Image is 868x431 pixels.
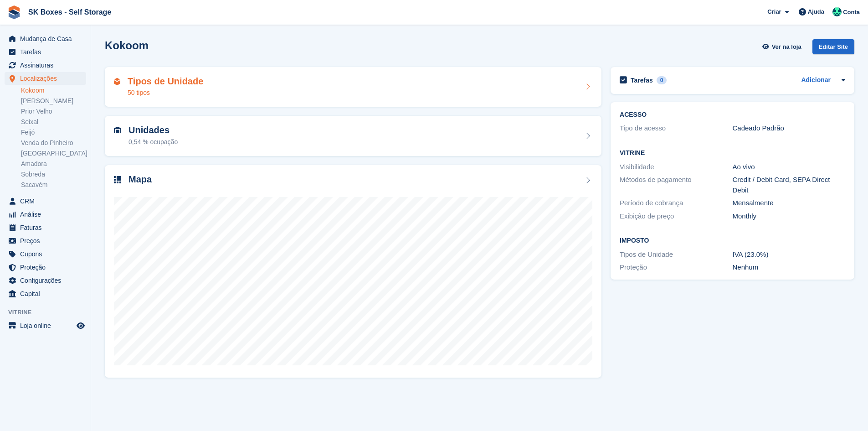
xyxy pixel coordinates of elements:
[20,32,75,45] span: Mudança de Casa
[733,175,845,195] div: Credit / Debit Card, SEPA Direct Debit
[21,170,86,179] a: Sobreda
[114,78,120,85] img: unit-type-icn-2b2737a686de81e16bb02015468b77c625bbabd49415b5ef34ead5e3b44a266d.svg
[832,7,842,16] img: SK Boxes - Comercial
[20,261,75,274] span: Proteção
[21,86,86,95] a: Kokoom
[114,176,121,183] img: map-icn-33ee37083ee616e46c38cad1a60f524a97daa1e2b2c8c0bc3eb3415660979fc1.svg
[733,198,845,208] div: Mensalmente
[20,208,75,221] span: Análise
[7,5,21,19] img: stora-icon-8386f47178a22dfd0bd8f6a31ec36ba5ce8667c1dd55bd0f319d3a0aa187defe.svg
[631,76,653,84] h2: Tarefas
[843,8,860,17] span: Conta
[21,160,86,168] a: Amadora
[733,211,845,222] div: Monthly
[105,67,601,107] a: Tipos de Unidade 50 tipos
[620,262,732,273] div: Proteção
[620,211,732,222] div: Exibição de preço
[8,308,91,317] span: Vitrine
[128,88,203,98] div: 50 tipos
[5,261,86,274] a: menu
[767,7,781,16] span: Criar
[128,174,152,185] h2: Mapa
[5,32,86,45] a: menu
[733,123,845,134] div: Cadeado Padrão
[620,249,732,260] div: Tipos de Unidade
[812,39,854,54] div: Editar Site
[21,149,86,158] a: [GEOGRAPHIC_DATA]
[128,76,203,87] h2: Tipos de Unidade
[20,59,75,72] span: Assinaturas
[20,195,75,208] span: CRM
[128,125,178,135] h2: Unidades
[620,175,732,195] div: Métodos de pagamento
[20,221,75,234] span: Faturas
[21,181,86,189] a: Sacavém
[5,234,86,247] a: menu
[21,128,86,137] a: Feijó
[812,39,854,58] a: Editar Site
[772,42,801,52] span: Ver na loja
[657,76,667,84] div: 0
[105,116,601,156] a: Unidades 0,54 % ocupação
[20,72,75,85] span: Localizações
[620,198,732,208] div: Período de cobrança
[75,320,86,331] a: Loja de pré-visualização
[5,319,86,332] a: menu
[21,107,86,116] a: Prior Velho
[801,75,831,86] a: Adicionar
[733,162,845,172] div: Ao vivo
[620,123,732,134] div: Tipo de acesso
[21,139,86,147] a: Venda do Pinheiro
[21,97,86,105] a: [PERSON_NAME]
[128,137,178,147] div: 0,54 % ocupação
[21,118,86,126] a: Seixal
[620,237,845,244] h2: Imposto
[5,221,86,234] a: menu
[114,127,121,133] img: unit-icn-7be61d7bf1b0ce9d3e12c5938cc71ed9869f7b940bace4675aadf7bd6d80202e.svg
[5,46,86,58] a: menu
[105,39,149,52] h2: Kokoom
[5,248,86,260] a: menu
[733,249,845,260] div: IVA (23.0%)
[5,195,86,208] a: menu
[5,274,86,287] a: menu
[620,111,845,119] h2: ACESSO
[20,234,75,247] span: Preços
[5,59,86,72] a: menu
[5,287,86,300] a: menu
[20,319,75,332] span: Loja online
[20,248,75,260] span: Cupons
[105,165,601,378] a: Mapa
[20,287,75,300] span: Capital
[620,162,732,172] div: Visibilidade
[761,39,805,54] a: Ver na loja
[25,5,115,20] a: SK Boxes - Self Storage
[5,208,86,221] a: menu
[5,72,86,85] a: menu
[20,274,75,287] span: Configurações
[20,46,75,58] span: Tarefas
[620,150,845,157] h2: Vitrine
[733,262,845,273] div: Nenhum
[808,7,824,16] span: Ajuda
